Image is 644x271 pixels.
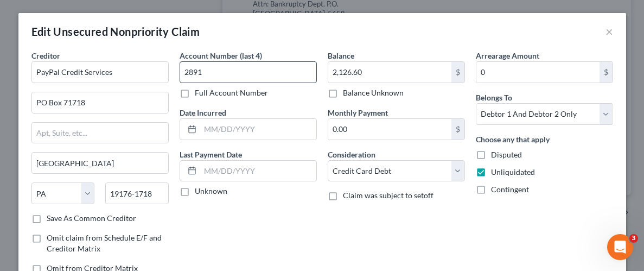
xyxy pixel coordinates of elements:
[328,119,451,140] input: 0.00
[47,233,162,253] span: Omit claim from Schedule E/F and Creditor Matrix
[31,61,169,83] input: Search creditor by name...
[32,153,168,173] input: Enter city...
[451,119,464,140] div: $
[605,25,613,38] button: ×
[343,191,433,200] span: Claim was subject to setoff
[195,87,268,98] label: Full Account Number
[32,123,168,143] input: Apt, Suite, etc...
[180,50,262,61] label: Account Number (last 4)
[476,50,539,61] label: Arrearage Amount
[451,62,464,83] div: $
[476,93,512,102] span: Belongs To
[200,161,316,181] input: MM/DD/YYYY
[328,50,354,61] label: Balance
[47,213,136,224] label: Save As Common Creditor
[200,119,316,140] input: MM/DD/YYYY
[629,234,638,243] span: 3
[180,61,317,83] input: XXXX
[607,234,633,260] iframe: Intercom live chat
[343,87,404,98] label: Balance Unknown
[491,167,535,177] span: Unliquidated
[328,149,375,160] label: Consideration
[195,186,227,197] label: Unknown
[476,134,550,145] label: Choose any that apply
[476,62,600,83] input: 0.00
[180,107,226,118] label: Date Incurred
[31,51,60,60] span: Creditor
[328,107,388,118] label: Monthly Payment
[600,62,613,83] div: $
[31,24,200,39] div: Edit Unsecured Nonpriority Claim
[32,92,168,113] input: Enter address...
[491,185,529,194] span: Contingent
[328,62,451,83] input: 0.00
[491,150,522,159] span: Disputed
[105,182,169,204] input: Enter zip...
[180,149,242,160] label: Last Payment Date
